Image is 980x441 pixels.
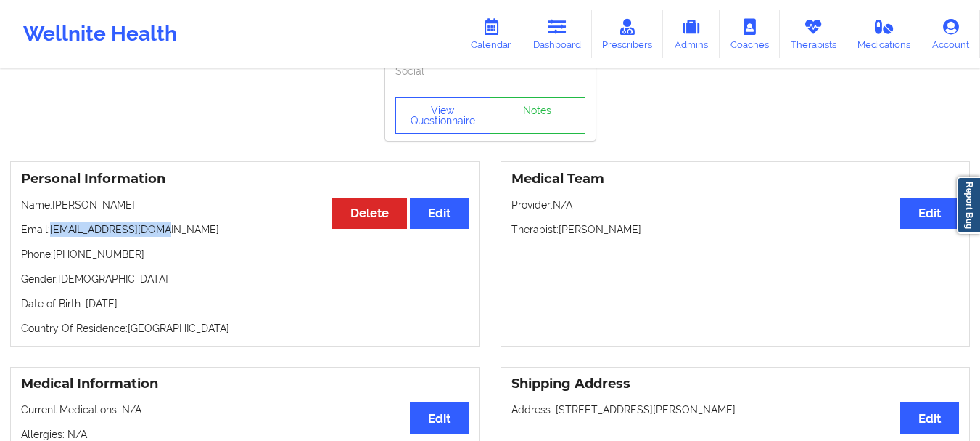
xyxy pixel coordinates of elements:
[21,402,469,417] p: Current Medications: N/A
[720,10,780,58] a: Coaches
[21,198,469,212] p: Name: [PERSON_NAME]
[900,402,959,434] button: Edit
[511,171,960,187] h3: Medical Team
[21,272,469,286] p: Gender: [DEMOGRAPHIC_DATA]
[511,198,960,212] p: Provider: N/A
[511,376,960,392] h3: Shipping Address
[410,402,469,434] button: Edit
[21,321,469,336] p: Country Of Residence: [GEOGRAPHIC_DATA]
[21,376,469,392] h3: Medical Information
[395,97,491,134] button: View Questionnaire
[460,10,522,58] a: Calendar
[900,198,959,229] button: Edit
[921,10,980,58] a: Account
[21,247,469,262] p: Phone: [PHONE_NUMBER]
[957,177,980,234] a: Report Bug
[847,10,922,58] a: Medications
[410,198,469,229] button: Edit
[395,64,585,78] p: Social
[511,222,960,237] p: Therapist: [PERSON_NAME]
[490,97,585,134] a: Notes
[511,402,960,417] p: Address: [STREET_ADDRESS][PERSON_NAME]
[780,10,847,58] a: Therapists
[21,296,469,311] p: Date of Birth: [DATE]
[663,10,720,58] a: Admins
[522,10,592,58] a: Dashboard
[21,222,469,237] p: Email: [EMAIL_ADDRESS][DOMAIN_NAME]
[21,171,469,187] h3: Personal Information
[592,10,664,58] a: Prescribers
[332,198,407,229] button: Delete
